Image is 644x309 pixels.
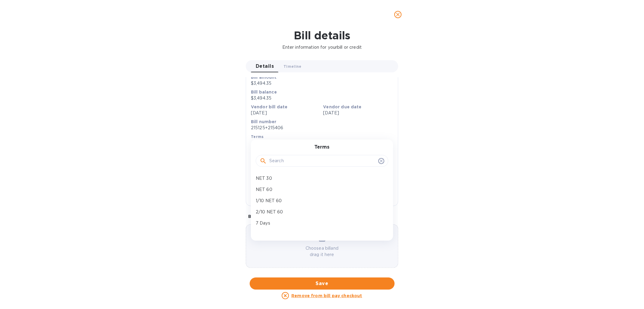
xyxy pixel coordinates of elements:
span: Details [256,62,274,71]
p: 215125+215406 [251,125,393,131]
p: 2/10 NET 60 [256,209,383,215]
p: 7 Days [256,220,383,226]
p: [DATE] [323,110,393,116]
b: Bill balance [251,90,277,94]
button: Save [250,278,395,290]
span: Timeline [284,63,302,70]
b: Vendor bill date [251,104,287,109]
p: NET 30 [256,175,383,182]
b: Bill number [251,119,277,124]
button: close [391,7,405,22]
span: Save [255,280,390,287]
p: $3,494.35 [251,80,393,87]
p: 1/10 NET 60 [256,198,383,204]
h1: Bill details [5,29,639,42]
u: Remove from bill pay checkout [291,293,362,298]
p: [DATE] [251,110,321,116]
p: $3,494.35 [251,95,393,101]
p: Select terms [251,141,278,147]
b: Bill amount [251,75,277,80]
p: Enter information for your bill or credit [5,44,639,51]
h3: Terms [315,144,330,150]
b: Terms [251,134,264,139]
p: Choose a bill and drag it here [246,245,398,258]
b: Vendor due date [323,104,362,109]
p: Bill image [248,213,396,219]
input: Search [269,156,376,166]
p: NET 60 [256,186,383,193]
